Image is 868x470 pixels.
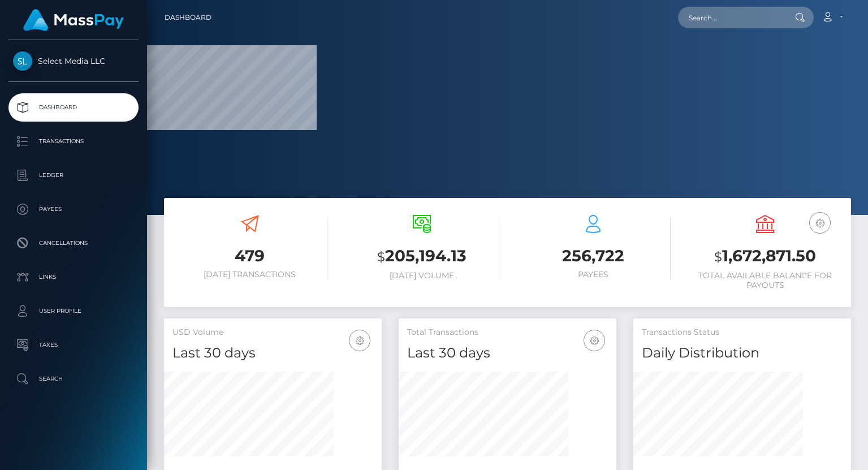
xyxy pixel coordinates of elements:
[13,269,134,286] p: Links
[8,263,139,291] a: Links
[642,327,843,338] h5: Transactions Status
[13,201,134,218] p: Payees
[642,343,843,363] h4: Daily Distribution
[13,303,134,320] p: User Profile
[8,161,139,189] a: Ledger
[8,229,139,257] a: Cancellations
[344,245,499,268] h3: 205,194.13
[714,249,722,265] small: $
[13,99,134,116] p: Dashboard
[407,327,608,338] h5: Total Transactions
[688,245,843,268] h3: 1,672,871.50
[516,270,671,279] h6: Payees
[13,167,134,184] p: Ledger
[516,245,671,267] h3: 256,722
[13,235,134,252] p: Cancellations
[8,331,139,359] a: Taxes
[8,195,139,223] a: Payees
[407,343,608,363] h4: Last 30 days
[8,127,139,156] a: Transactions
[13,370,134,387] p: Search
[8,93,139,122] a: Dashboard
[688,271,843,290] h6: Total Available Balance for Payouts
[13,133,134,150] p: Transactions
[344,271,499,281] h6: [DATE] Volume
[13,51,32,71] img: Select Media LLC
[172,270,327,279] h6: [DATE] Transactions
[165,6,211,29] a: Dashboard
[377,249,385,265] small: $
[8,297,139,325] a: User Profile
[8,56,139,66] span: Select Media LLC
[172,343,373,363] h4: Last 30 days
[8,365,139,393] a: Search
[13,337,134,353] p: Taxes
[172,245,327,267] h3: 479
[172,327,373,338] h5: USD Volume
[678,7,784,28] input: Search...
[23,9,124,31] img: MassPay Logo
